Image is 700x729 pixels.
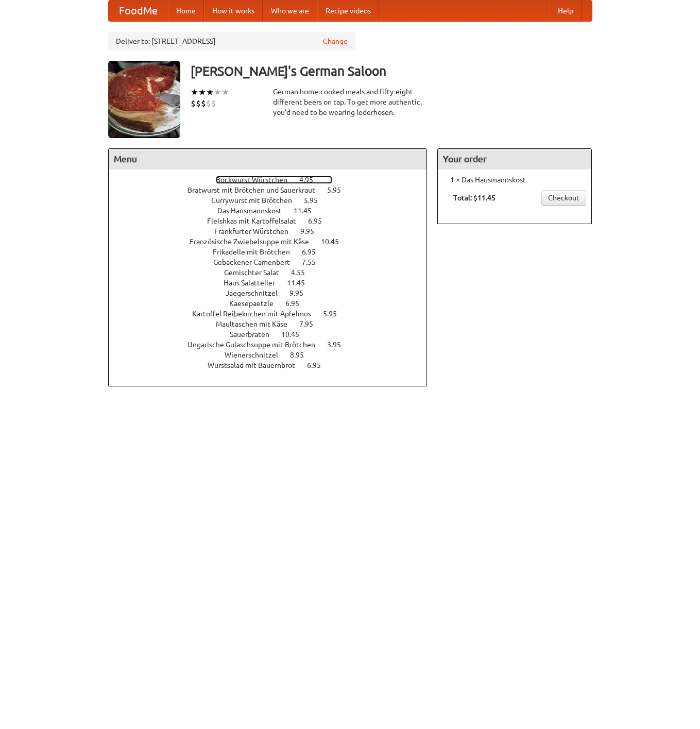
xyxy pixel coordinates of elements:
[216,320,298,328] span: Maultaschen mit Käse
[108,32,355,50] div: Deliver to: [STREET_ADDRESS]
[290,351,314,359] span: 8.95
[453,194,496,202] b: Total: $11.45
[214,227,333,235] a: Frankfurter Würstchen 9.95
[201,98,206,109] li: $
[217,207,292,215] span: Das Hausmannskost
[192,310,321,318] span: Kartoffel Reibekuchen mit Apfelmus
[300,227,325,235] span: 9.95
[230,330,318,338] a: Sauerbraten 10.45
[213,248,300,256] span: Frikadelle mit Brötchen
[226,289,288,297] span: Jaegerschnitzel
[299,176,323,184] span: 4.95
[216,320,332,328] a: Maultaschen mit Käse 7.95
[302,248,326,256] span: 6.95
[187,186,360,194] a: Bratwurst mit Brötchen und Sauerkraut 5.95
[207,217,306,225] span: Fleishkas mit Kartoffelsalat
[214,227,299,235] span: Frankfurter Würstchen
[198,87,206,98] li: ★
[229,299,318,308] a: Kaesepaetzle 6.95
[287,279,315,287] span: 11.45
[317,1,379,21] a: Recipe videos
[208,361,305,369] span: Wurstsalad mit Bauernbrot
[206,87,214,98] li: ★
[225,351,323,359] a: Wienerschnitzel 8.95
[211,98,216,109] li: $
[109,149,427,169] h4: Menu
[208,361,340,369] a: Wurstsalad mit Bauernbrot 6.95
[323,310,347,318] span: 5.95
[224,279,324,287] a: Haus Salatteller 11.45
[273,87,428,117] div: German home-cooked meals and fifty-eight different beers on tap. To get more authentic, you'd nee...
[187,341,326,349] span: Ungarische Gulaschsuppe mit Brötchen
[211,196,337,205] a: Currywurst mit Brötchen 5.95
[213,248,335,256] a: Frikadelle mit Brötchen 6.95
[224,279,285,287] span: Haus Salatteller
[541,190,586,206] a: Checkout
[289,289,314,297] span: 9.95
[323,36,348,46] a: Change
[190,238,319,246] span: Französische Zwiebelsuppe mit Käse
[204,1,263,21] a: How it works
[213,258,335,266] a: Gebackener Camenbert 7.55
[226,289,322,297] a: Jaegerschnitzel 9.95
[191,98,196,109] li: $
[299,320,323,328] span: 7.95
[294,207,322,215] span: 11.45
[187,341,360,349] a: Ungarische Gulaschsuppe mit Brötchen 3.95
[190,238,358,246] a: Französische Zwiebelsuppe mit Käse 10.45
[108,61,180,138] img: angular.jpg
[285,299,310,308] span: 6.95
[207,217,341,225] a: Fleishkas mit Kartoffelsalat 6.95
[438,149,591,169] h4: Your order
[230,330,280,338] span: Sauerbraten
[216,176,298,184] span: Bockwurst Würstchen
[291,268,315,277] span: 4.55
[206,98,211,109] li: $
[321,238,349,246] span: 10.45
[327,186,351,194] span: 5.95
[192,310,356,318] a: Kartoffel Reibekuchen mit Apfelmus 5.95
[216,176,332,184] a: Bockwurst Würstchen 4.95
[263,1,317,21] a: Who we are
[221,87,229,98] li: ★
[304,196,328,205] span: 5.95
[213,258,300,266] span: Gebackener Camenbert
[443,175,586,185] li: 1 × Das Hausmannskost
[308,217,332,225] span: 6.95
[211,196,302,205] span: Currywurst mit Brötchen
[302,258,326,266] span: 7.55
[307,361,331,369] span: 6.95
[281,330,310,338] span: 10.45
[224,268,324,277] a: Gemischter Salat 4.55
[187,186,326,194] span: Bratwurst mit Brötchen und Sauerkraut
[109,1,168,21] a: FoodMe
[214,87,221,98] li: ★
[196,98,201,109] li: $
[224,268,289,277] span: Gemischter Salat
[229,299,284,308] span: Kaesepaetzle
[327,341,351,349] span: 3.95
[168,1,204,21] a: Home
[550,1,582,21] a: Help
[217,207,331,215] a: Das Hausmannskost 11.45
[191,87,198,98] li: ★
[191,61,592,81] h3: [PERSON_NAME]'s German Saloon
[225,351,288,359] span: Wienerschnitzel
